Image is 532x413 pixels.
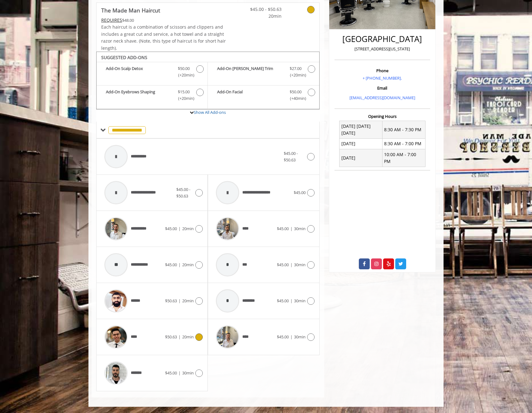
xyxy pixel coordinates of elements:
[101,6,160,15] b: The Made Man Haircut
[176,187,190,199] span: $45.00 - $50.63
[336,68,429,73] h3: Phone
[277,298,289,304] span: $45.00
[101,24,226,51] span: Each haircut is a combination of scissors and clippers and includes a great cut and service, a ho...
[182,370,194,376] span: 30min
[182,298,194,304] span: 20min
[290,298,292,304] span: |
[294,262,306,267] span: 30min
[290,65,302,72] span: $27.00
[335,114,430,118] h3: Opening Hours
[106,65,172,78] b: Add-On Scalp Detox
[211,89,316,103] label: Add-On Facial
[96,52,320,109] div: The Made Man Haircut Add-onS
[178,89,190,95] span: $15.00
[290,262,292,267] span: |
[336,46,429,52] p: [STREET_ADDRESS][US_STATE]
[286,72,305,78] span: (+20min )
[178,262,181,267] span: |
[182,226,194,231] span: 20min
[165,262,177,267] span: $45.00
[165,226,177,231] span: $45.00
[100,89,204,103] label: Add-On Eyebrows Shaping
[277,334,289,340] span: $45.00
[340,149,382,167] td: [DATE]
[217,65,283,78] b: Add-On [PERSON_NAME] Trim
[165,334,177,340] span: $50.63
[336,86,429,90] h3: Email
[294,298,306,304] span: 30min
[165,370,177,376] span: $45.00
[178,370,181,376] span: |
[175,95,193,102] span: (+20min )
[178,65,190,72] span: $50.00
[100,65,204,80] label: Add-On Scalp Detox
[194,109,226,115] a: Show All Add-ons
[211,65,316,80] label: Add-On Beard Trim
[277,226,289,231] span: $45.00
[290,226,292,231] span: |
[294,190,306,195] span: $45.00
[178,298,181,304] span: |
[340,121,382,139] td: [DATE] [DATE] [DATE]
[182,262,194,267] span: 20min
[175,72,193,78] span: (+20min )
[165,298,177,304] span: $50.63
[178,334,181,340] span: |
[340,138,382,149] td: [DATE]
[349,95,415,100] a: [EMAIL_ADDRESS][DOMAIN_NAME]
[363,75,402,81] a: + [PHONE_NUMBER].
[290,334,292,340] span: |
[286,95,305,102] span: (+40min )
[101,54,147,60] b: SUGGESTED ADD-ONS
[382,149,425,167] td: 10:00 AM - 7:00 PM
[217,89,283,102] b: Add-On Facial
[294,334,306,340] span: 30min
[245,13,282,20] span: 20min
[336,35,429,44] h2: [GEOGRAPHIC_DATA]
[106,89,172,102] b: Add-On Eyebrows Shaping
[382,121,425,139] td: 8:30 AM - 7:30 PM
[245,6,282,13] span: $45.00 - $50.63
[101,17,226,24] div: $48.00
[178,226,181,231] span: |
[294,226,306,231] span: 30min
[277,262,289,267] span: $45.00
[382,138,425,149] td: 8:30 AM - 7:00 PM
[290,89,302,95] span: $50.00
[101,17,122,23] span: This service needs some Advance to be paid before we block your appointment
[182,334,194,340] span: 20min
[284,151,298,163] span: $45.00 - $50.63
